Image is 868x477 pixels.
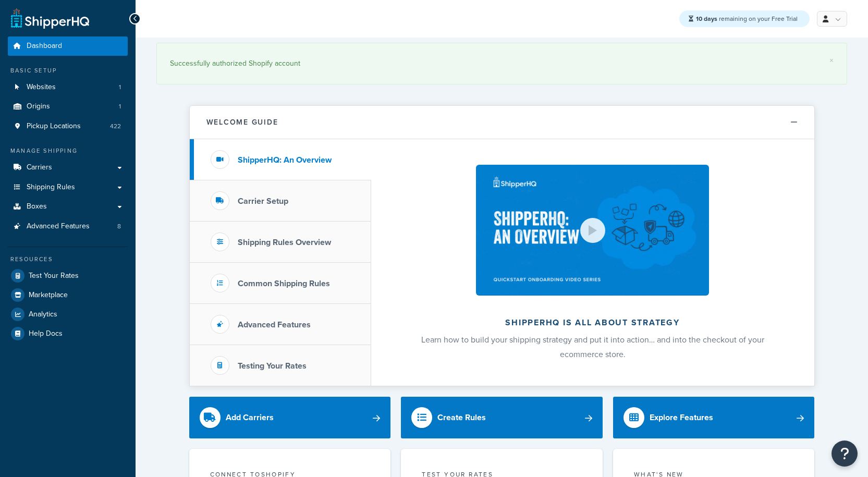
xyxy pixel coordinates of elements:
[421,334,764,360] span: Learn how to build your shipping strategy and put it into action… and into the checkout of your e...
[8,286,128,304] a: Marketplace
[8,197,128,216] a: Boxes
[27,163,52,172] span: Carriers
[29,291,68,300] span: Marketplace
[8,78,128,97] a: Websites1
[8,217,128,236] a: Advanced Features8
[8,97,128,116] li: Origins
[238,197,288,206] h3: Carrier Setup
[170,56,834,71] div: Successfully authorized Shopify account
[27,202,47,211] span: Boxes
[27,102,50,111] span: Origins
[832,441,858,467] button: Open Resource Center
[8,255,128,264] div: Resources
[189,397,391,438] a: Add Carriers
[110,122,121,131] span: 422
[8,78,128,97] li: Websites
[8,146,128,155] div: Manage Shipping
[8,36,128,56] a: Dashboard
[696,14,717,23] strong: 10 days
[650,410,713,425] div: Explore Features
[696,14,798,23] span: remaining on your Free Trial
[27,183,75,192] span: Shipping Rules
[238,279,330,288] h3: Common Shipping Rules
[190,106,814,139] button: Welcome Guide
[27,42,62,51] span: Dashboard
[8,97,128,116] a: Origins1
[119,83,121,92] span: 1
[476,165,708,296] img: ShipperHQ is all about strategy
[437,410,486,425] div: Create Rules
[613,397,815,438] a: Explore Features
[27,83,56,92] span: Websites
[8,266,128,285] a: Test Your Rates
[829,56,834,65] a: ×
[119,102,121,111] span: 1
[117,222,121,231] span: 8
[238,320,311,329] h3: Advanced Features
[8,178,128,197] a: Shipping Rules
[27,222,90,231] span: Advanced Features
[206,118,278,126] h2: Welcome Guide
[8,324,128,343] a: Help Docs
[399,318,787,327] h2: ShipperHQ is all about strategy
[29,272,79,280] span: Test Your Rates
[8,117,128,136] li: Pickup Locations
[8,158,128,177] a: Carriers
[8,117,128,136] a: Pickup Locations422
[238,155,332,165] h3: ShipperHQ: An Overview
[29,310,57,319] span: Analytics
[8,305,128,324] a: Analytics
[29,329,63,338] span: Help Docs
[401,397,603,438] a: Create Rules
[27,122,81,131] span: Pickup Locations
[238,361,307,371] h3: Testing Your Rates
[226,410,274,425] div: Add Carriers
[238,238,331,247] h3: Shipping Rules Overview
[8,66,128,75] div: Basic Setup
[8,217,128,236] li: Advanced Features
